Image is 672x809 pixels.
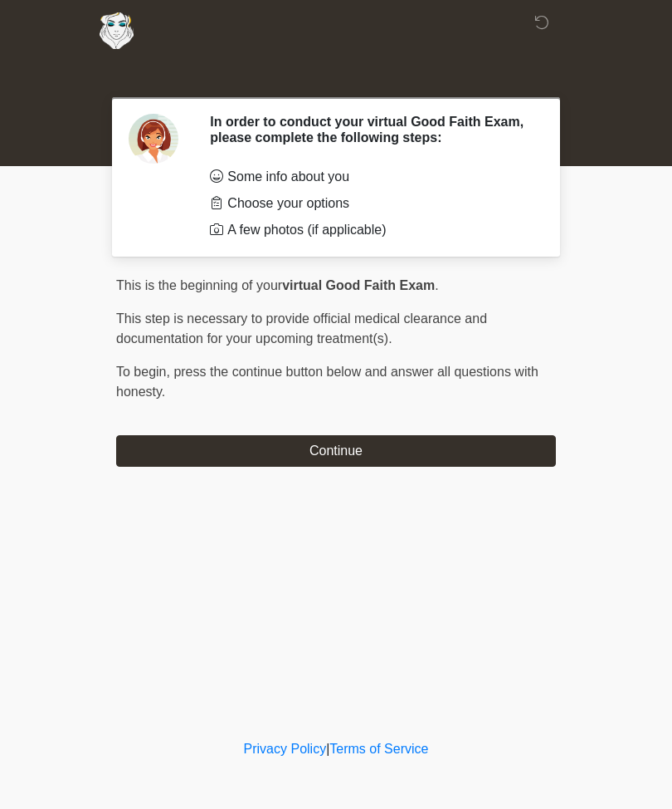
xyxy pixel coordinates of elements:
a: | [326,742,329,756]
span: This step is necessary to provide official medical clearance and documentation for your upcoming ... [116,311,487,346]
li: A few photos (if applicable) [210,220,531,240]
a: Terms of Service [329,742,428,756]
strong: virtual Good Faith Exam [282,278,435,292]
h2: In order to conduct your virtual Good Faith Exam, please complete the following steps: [210,114,531,145]
img: Aesthetically Yours Wellness Spa Logo [100,12,134,49]
li: Choose your options [210,194,531,213]
button: Continue [116,435,556,467]
span: press the continue button below and answer all questions with honesty. [116,365,538,399]
span: This is the beginning of your [116,278,282,292]
a: Privacy Policy [244,742,327,756]
span: . [435,278,438,292]
li: Some info about you [210,167,531,187]
h1: ‎ ‎ ‎ ‎ [104,60,568,91]
img: Agent Avatar [129,114,178,164]
span: To begin, [116,365,173,379]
